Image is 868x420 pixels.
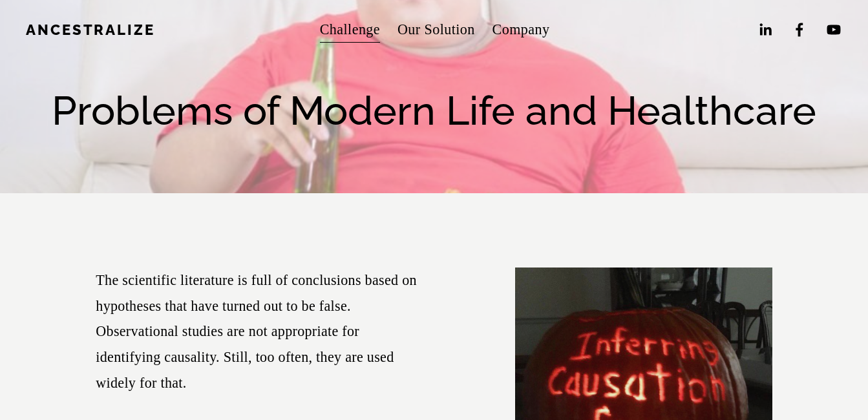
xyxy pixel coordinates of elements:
h1: Problems of Modern Life and Healthcare [26,86,842,136]
a: folder dropdown [492,16,550,44]
a: Ancestralize [26,21,154,38]
p: The scientific literature is full of conclusions based on hypotheses that have turned out to be f... [96,268,423,396]
a: LinkedIn [757,21,774,38]
a: Facebook [791,21,808,38]
span: Company [492,17,550,43]
a: Challenge [320,16,380,44]
a: Our Solution [397,16,475,44]
a: YouTube [825,21,842,38]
